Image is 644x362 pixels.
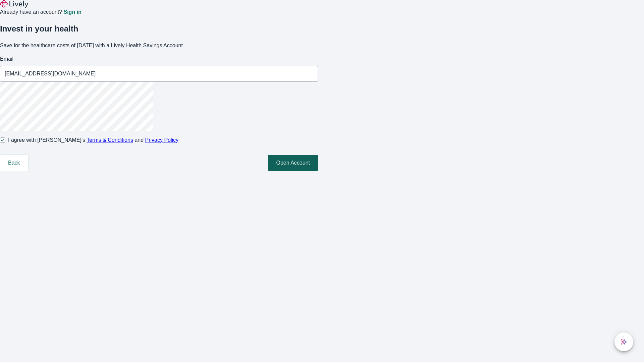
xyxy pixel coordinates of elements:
button: chat [614,333,633,351]
span: I agree with [PERSON_NAME]’s and [8,136,178,144]
a: Privacy Policy [145,137,179,143]
a: Sign in [63,9,81,15]
svg: Lively AI Assistant [621,339,627,345]
a: Terms & Conditions [87,137,133,143]
button: Open Account [268,155,318,171]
